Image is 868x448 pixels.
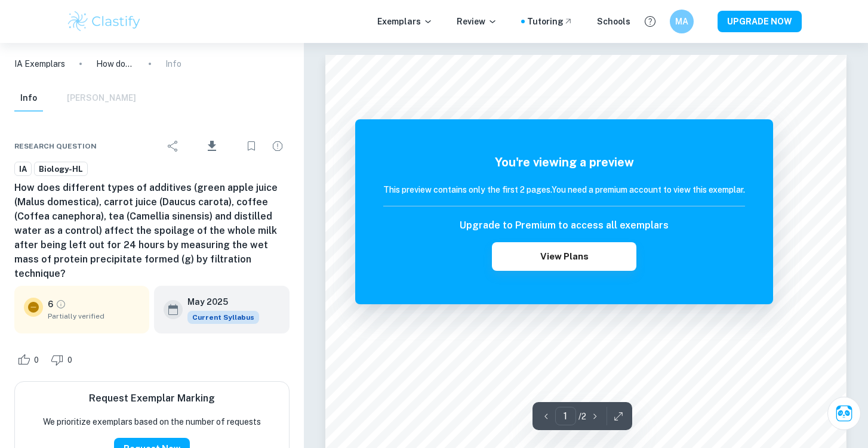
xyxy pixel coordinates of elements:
[48,350,79,369] div: Dislike
[89,391,215,406] h6: Request Exemplar Marking
[14,141,97,152] span: Research question
[14,181,290,281] h6: How does different types of additives (green apple juice (Malus domestica), carrot juice (Daucus ...
[383,153,745,171] h5: You're viewing a preview
[165,57,181,70] p: Info
[56,299,66,310] a: Grade partially verified
[14,57,65,70] a: IA Exemplars
[527,15,573,28] a: Tutoring
[187,131,237,162] div: Download
[96,57,134,70] p: How does different types of additives (green apple juice (Malus domestica), carrot juice (Daucus ...
[161,134,185,158] div: Share
[187,295,250,308] h6: May 2025
[239,134,263,158] div: Bookmark
[34,162,88,177] a: Biology-HL
[377,15,433,28] p: Exemplars
[15,163,31,175] span: IA
[266,134,290,158] div: Report issue
[48,311,140,322] span: Partially verified
[675,15,689,28] h6: MA
[827,397,861,430] button: Ask Clai
[14,350,45,369] div: Like
[14,162,32,177] a: IA
[35,163,87,175] span: Biology-HL
[578,410,586,423] p: / 2
[460,218,669,233] h6: Upgrade to Premium to access all exemplars
[187,311,259,324] div: This exemplar is based on the current syllabus. Feel free to refer to it for inspiration/ideas wh...
[43,415,261,428] p: We prioritize exemplars based on the number of requests
[457,15,497,28] p: Review
[640,11,660,32] button: Help and Feedback
[597,15,630,28] a: Schools
[718,11,802,32] button: UPGRADE NOW
[187,311,259,324] span: Current Syllabus
[48,298,53,311] p: 6
[66,10,142,33] img: Clastify logo
[61,354,79,366] span: 0
[14,85,43,112] button: Info
[492,242,636,271] button: View Plans
[670,10,694,33] button: MA
[383,183,745,196] h6: This preview contains only the first 2 pages. You need a premium account to view this exemplar.
[27,354,45,366] span: 0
